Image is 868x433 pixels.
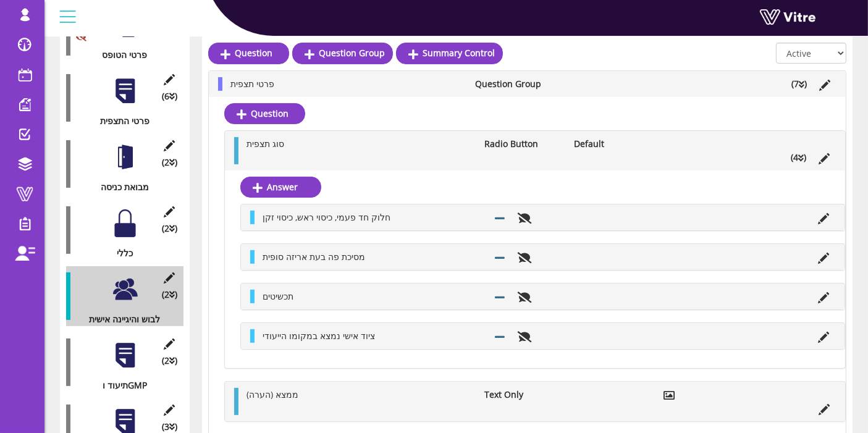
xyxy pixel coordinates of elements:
span: ממצא (הערה) [246,389,298,400]
span: ציוד אישי נמצא במקומו הייעודי [263,330,375,342]
span: (2 ) [162,288,177,301]
div: מבואת כניסה [66,180,174,194]
li: Question Group [469,77,561,91]
div: פרטי הטופס [66,48,174,62]
div: כללי [66,246,174,260]
li: (7 ) [785,77,813,91]
span: תכשיטים [263,290,293,302]
span: מסיכת פה בעת אריזה סופית [263,251,365,263]
div: לבוש והיגיינה אישית [66,313,174,326]
span: (2 ) [162,354,177,368]
a: Question [208,43,289,64]
div: פרטי התצפית [66,114,174,128]
span: (2 ) [162,222,177,235]
span: (6 ) [162,90,177,103]
a: Answer [240,177,321,198]
span: סוג תצפית [246,138,284,149]
span: פרטי תצפית [230,78,274,90]
a: Question [224,103,305,124]
li: Default [568,137,657,151]
a: Question Group [292,43,393,64]
span: (2 ) [162,156,177,169]
div: תיעוד וGMP [66,379,174,392]
a: Summary Control [396,43,503,64]
li: Text Only [479,388,568,401]
li: (4 ) [785,151,812,164]
span: חלוק חד פעמי, כיסוי ראש, כיסוי זקן [263,211,390,223]
li: Radio Button [479,137,568,151]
